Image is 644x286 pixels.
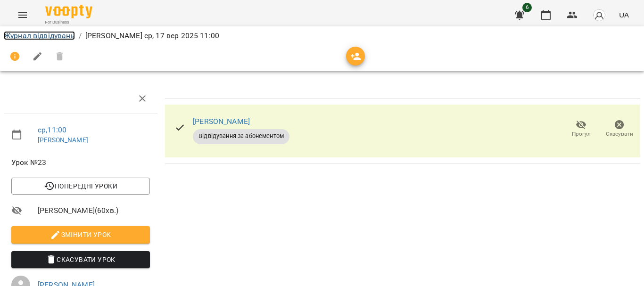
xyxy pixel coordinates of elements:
[4,30,640,41] nav: breadcrumb
[11,251,150,268] button: Скасувати Урок
[619,10,629,20] span: UA
[19,254,142,265] span: Скасувати Урок
[4,31,75,40] a: Журнал відвідувань
[79,30,82,41] li: /
[615,6,633,24] button: UA
[11,157,150,168] span: Урок №23
[38,205,150,216] span: [PERSON_NAME] ( 60 хв. )
[562,116,600,142] button: Прогул
[593,8,606,22] img: avatar_s.png
[19,180,142,192] span: Попередні уроки
[45,19,92,25] span: For Business
[85,30,219,41] p: [PERSON_NAME] ср, 17 вер 2025 11:00
[600,116,638,142] button: Скасувати
[11,4,34,26] button: Menu
[572,130,591,138] span: Прогул
[11,226,150,243] button: Змінити урок
[19,229,142,240] span: Змінити урок
[11,178,150,195] button: Попередні уроки
[38,136,88,144] a: [PERSON_NAME]
[193,117,250,126] a: [PERSON_NAME]
[38,125,66,134] a: ср , 11:00
[606,130,633,138] span: Скасувати
[522,3,532,12] span: 6
[193,132,289,140] span: Відвідування за абонементом
[45,5,92,18] img: Voopty Logo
